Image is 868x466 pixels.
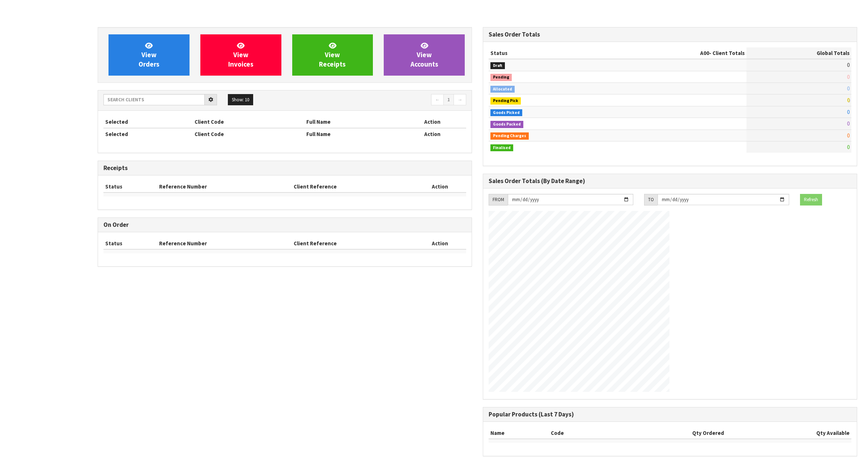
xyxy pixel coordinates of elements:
[726,427,851,439] th: Qty Available
[414,238,466,249] th: Action
[490,74,512,81] span: Pending
[103,128,193,140] th: Selected
[103,238,157,249] th: Status
[490,144,513,152] span: Finalised
[489,31,851,38] h3: Sales Order Totals
[490,132,529,140] span: Pending Charges
[489,411,851,418] h3: Popular Products (Last 7 Days)
[490,97,521,105] span: Pending Pick
[103,116,193,128] th: Selected
[305,116,399,128] th: Full Name
[103,165,466,171] h3: Receipts
[746,47,851,59] th: Global Totals
[103,94,205,105] input: Search clients
[847,97,850,103] span: 0
[410,41,438,68] span: View Accounts
[103,181,157,192] th: Status
[847,73,850,80] span: 0
[644,194,658,206] div: TO
[200,34,281,76] a: ViewInvoices
[489,194,508,206] div: FROM
[399,116,466,128] th: Action
[490,86,515,93] span: Allocated
[292,238,414,249] th: Client Reference
[228,94,253,106] button: Show: 10
[847,132,850,139] span: 0
[139,41,159,68] span: View Orders
[384,34,465,76] a: ViewAccounts
[228,41,254,68] span: View Invoices
[443,94,454,106] a: 1
[847,109,850,115] span: 0
[319,41,346,68] span: View Receipts
[700,50,709,56] span: A00
[292,34,373,76] a: ViewReceipts
[292,181,414,192] th: Client Reference
[490,109,522,116] span: Goods Picked
[489,47,608,59] th: Status
[489,427,549,439] th: Name
[193,128,304,140] th: Client Code
[549,427,605,439] th: Code
[109,34,190,76] a: ViewOrders
[800,194,822,206] button: Refresh
[847,144,850,151] span: 0
[847,62,850,68] span: 0
[454,94,466,106] a: →
[290,94,466,107] nav: Page navigation
[157,181,292,192] th: Reference Number
[847,120,850,127] span: 0
[399,128,466,140] th: Action
[431,94,444,106] a: ←
[847,85,850,92] span: 0
[489,178,851,185] h3: Sales Order Totals (By Date Range)
[414,181,466,192] th: Action
[490,121,523,128] span: Goods Packed
[157,238,292,249] th: Reference Number
[608,47,746,59] th: - Client Totals
[605,427,726,439] th: Qty Ordered
[305,128,399,140] th: Full Name
[490,62,505,69] span: Draft
[193,116,304,128] th: Client Code
[103,221,466,228] h3: On Order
